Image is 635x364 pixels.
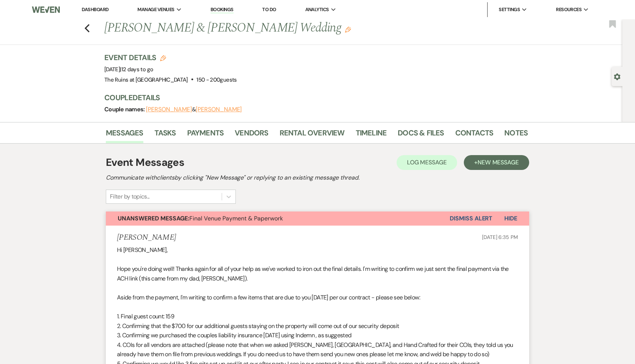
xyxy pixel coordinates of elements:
[614,73,621,80] button: Open lead details
[407,158,447,166] span: Log Message
[146,106,192,112] button: [PERSON_NAME]
[104,19,437,37] h1: [PERSON_NAME] & [PERSON_NAME] Wedding
[104,66,153,73] span: [DATE]
[110,192,150,201] div: Filter by topics...
[398,127,444,143] a: Docs & Files
[106,211,450,226] button: Unanswered Message:Final Venue Payment & Paperwork
[106,173,529,182] h2: Communicate with clients by clicking "New Message" or replying to an existing message thread.
[345,26,351,33] button: Edit
[104,92,520,103] h3: Couple Details
[499,6,520,13] span: Settings
[120,66,153,73] span: |
[492,211,529,226] button: Hide
[211,6,234,13] a: Bookings
[32,2,60,17] img: Weven Logo
[262,6,276,13] a: To Do
[106,155,184,170] h1: Event Messages
[464,155,529,170] button: +New Message
[504,127,528,143] a: Notes
[356,127,387,143] a: Timeline
[137,6,174,13] span: Manage Venues
[146,106,242,113] span: &
[187,127,224,143] a: Payments
[117,321,518,331] p: 2. Confirming that the $700 for our additional guests staying on the property will come out of ou...
[504,214,517,222] span: Hide
[118,214,283,222] span: Final Venue Payment & Paperwork
[82,6,108,13] a: Dashboard
[305,6,329,13] span: Analytics
[117,331,518,340] p: 3. Confirming we purchased the couples liability insurance [DATE] using Indemn , as suggested
[235,127,268,143] a: Vendors
[397,155,457,170] button: Log Message
[117,245,518,255] p: Hi [PERSON_NAME],
[196,106,242,112] button: [PERSON_NAME]
[121,66,153,73] span: 12 days to go
[106,127,143,143] a: Messages
[117,233,176,242] h5: [PERSON_NAME]
[117,340,518,359] p: 4. COIs for all vendors are attached (please note that when we asked [PERSON_NAME], [GEOGRAPHIC_D...
[482,234,518,240] span: [DATE] 6:35 PM
[280,127,345,143] a: Rental Overview
[154,127,176,143] a: Tasks
[117,293,518,302] p: Aside from the payment, I'm writing to confirm a few items that are due to you [DATE] per our con...
[450,211,492,226] button: Dismiss Alert
[478,158,519,166] span: New Message
[196,76,237,83] span: 150 - 200 guests
[104,76,188,83] span: The Ruins at [GEOGRAPHIC_DATA]
[118,214,189,222] strong: Unanswered Message:
[455,127,494,143] a: Contacts
[117,264,518,283] p: Hope you're doing well! Thanks again for all of your help as we've worked to iron out the final d...
[117,312,518,321] p: 1. Final guest count: 159
[556,6,582,13] span: Resources
[104,105,146,113] span: Couple names:
[104,52,237,63] h3: Event Details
